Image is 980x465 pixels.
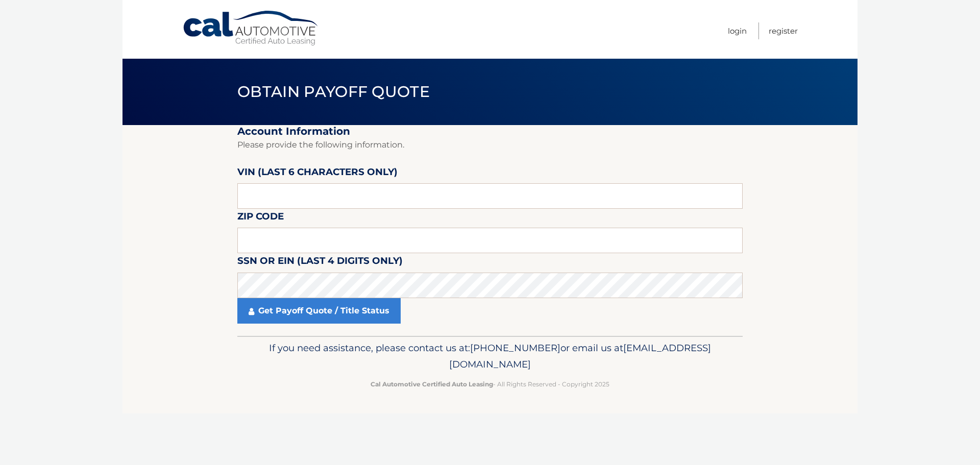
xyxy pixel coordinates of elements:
p: If you need assistance, please contact us at: or email us at [244,340,736,373]
label: VIN (last 6 characters only) [237,164,398,183]
label: SSN or EIN (last 4 digits only) [237,253,403,272]
a: Get Payoff Quote / Title Status [237,298,401,324]
span: Obtain Payoff Quote [237,82,430,101]
h2: Account Information [237,125,743,138]
p: Please provide the following information. [237,138,743,152]
a: Cal Automotive [182,10,320,46]
a: Register [769,22,798,39]
span: [PHONE_NUMBER] [470,342,560,354]
strong: Cal Automotive Certified Auto Leasing [371,380,493,388]
a: Login [728,22,747,39]
p: - All Rights Reserved - Copyright 2025 [244,379,736,389]
label: Zip Code [237,209,284,228]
